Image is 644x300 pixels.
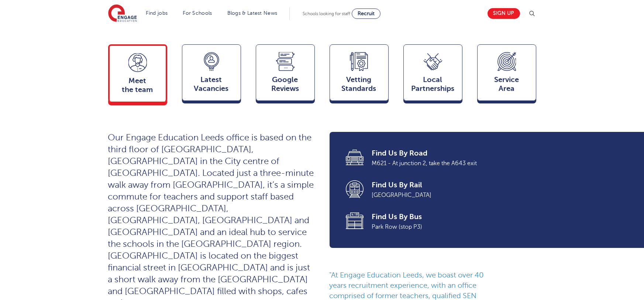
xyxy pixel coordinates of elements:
[372,148,526,158] span: Find Us By Road
[227,10,278,16] a: Blogs & Latest News
[303,11,350,16] span: Schools looking for staff
[182,44,241,104] a: LatestVacancies
[334,75,385,93] span: Vetting Standards
[407,75,458,93] span: Local Partnerships
[256,44,315,104] a: GoogleReviews
[146,10,168,16] a: Find jobs
[358,11,375,16] span: Recruit
[186,75,237,93] span: Latest Vacancies
[113,76,162,94] span: Meet the team
[372,222,526,232] span: Park Row (stop P3)
[183,10,212,16] a: For Schools
[477,44,536,104] a: ServiceArea
[352,8,380,19] a: Recruit
[260,75,311,93] span: Google Reviews
[330,44,389,104] a: VettingStandards
[108,44,167,105] a: Meetthe team
[372,180,526,190] span: Find Us By Rail
[488,8,520,19] a: Sign up
[372,190,526,200] span: [GEOGRAPHIC_DATA]
[481,75,532,93] span: Service Area
[372,212,526,222] span: Find Us By Bus
[372,158,526,168] span: M621 - At junction 2, take the A643 exit
[403,44,462,104] a: Local Partnerships
[108,4,137,23] img: Engage Education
